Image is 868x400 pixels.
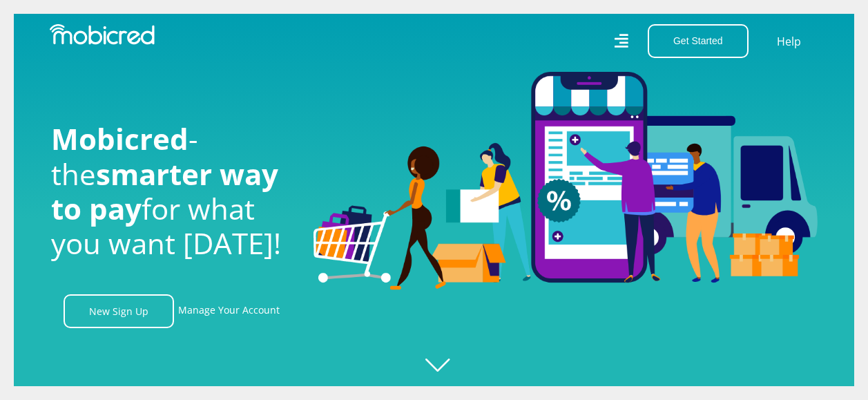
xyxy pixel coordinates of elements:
[64,294,174,328] a: New Sign Up
[776,32,802,50] a: Help
[50,24,155,45] img: Mobicred
[178,294,280,328] a: Manage Your Account
[648,24,749,58] button: Get Started
[51,122,293,261] h1: - the for what you want [DATE]!
[314,72,818,290] img: Welcome to Mobicred
[51,154,278,228] span: smarter way to pay
[51,119,189,158] span: Mobicred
